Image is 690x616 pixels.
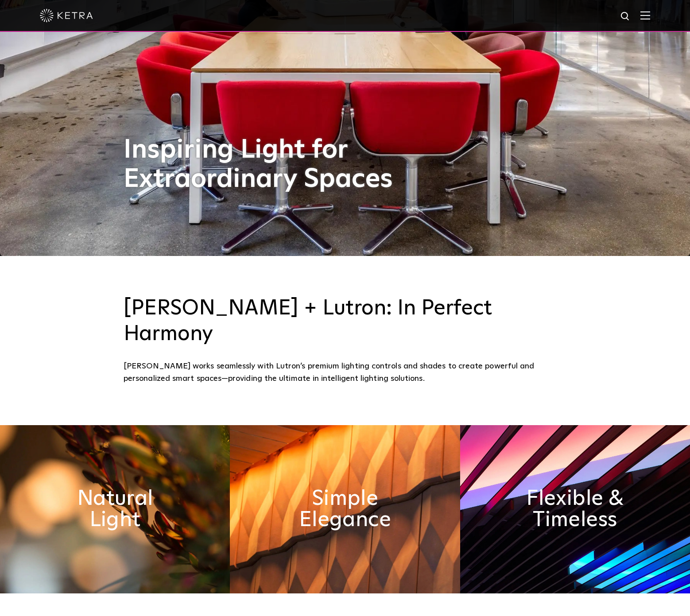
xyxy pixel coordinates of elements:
[620,11,631,22] img: search icon
[640,11,650,19] img: Hamburger%20Nav.svg
[124,136,411,194] h1: Inspiring Light for Extraordinary Spaces
[124,360,566,385] div: [PERSON_NAME] works seamlessly with Lutron’s premium lighting controls and shades to create power...
[460,425,690,593] img: flexible_timeless_ketra
[58,488,173,531] h2: Natural Light
[517,488,632,531] h2: Flexible & Timeless
[230,425,460,593] img: simple_elegance
[40,9,93,22] img: ketra-logo-2019-white
[287,488,403,531] h2: Simple Elegance
[124,296,566,347] h3: [PERSON_NAME] + Lutron: In Perfect Harmony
